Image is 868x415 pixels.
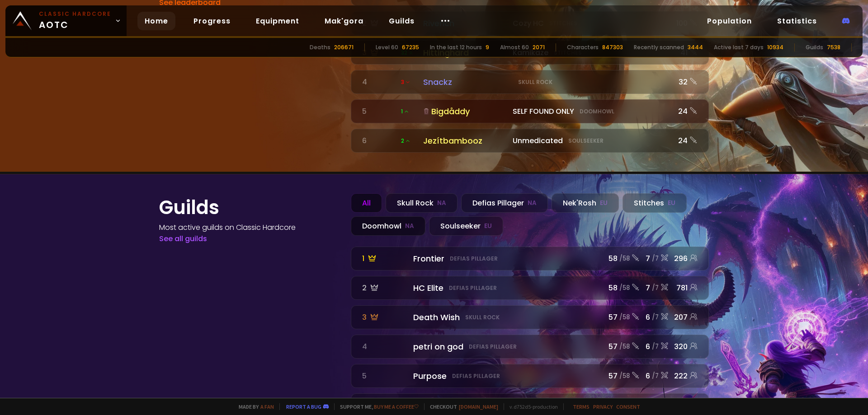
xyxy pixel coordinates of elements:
[401,137,410,145] span: 2
[437,199,446,208] small: NA
[351,129,709,153] a: 6 2JezítbamboozUnmedicatedSoulseeker24
[602,43,623,51] div: 847303
[430,43,482,51] div: In the last 12 hours
[39,10,111,32] span: AOTC
[424,403,498,410] span: Checkout
[334,403,419,410] span: Support me,
[423,76,507,88] div: Snackz
[351,70,709,94] a: 4 3 SnackzSkull Rock32
[401,107,409,116] span: 1
[634,43,684,51] div: Recently scanned
[567,43,599,51] div: Characters
[674,76,698,88] div: 32
[405,222,414,231] small: NA
[249,12,307,30] a: Equipment
[600,199,608,208] small: EU
[39,10,111,18] small: Classic Hardcore
[351,216,425,236] div: Doomhowl
[382,12,422,30] a: Guilds
[616,403,640,410] a: Consent
[700,12,759,30] a: Population
[580,107,614,116] small: Doomhowl
[317,12,371,30] a: Mak'gora
[688,43,703,51] div: 3444
[351,335,709,359] a: 4 petri on godDefias Pillager57 /586/7320
[374,403,419,410] a: Buy me a coffee
[351,364,709,388] a: 5 PurposeDefias Pillager57 /586/7222
[351,99,709,123] a: 5 1BigdåddySELF FOUND ONLYDoomhowl24
[461,193,548,213] div: Defias Pillager
[770,12,824,30] a: Statistics
[593,403,613,410] a: Privacy
[513,106,669,117] div: SELF FOUND ONLY
[286,403,321,410] a: Report a bug
[159,233,207,244] a: See all guilds
[334,43,354,51] div: 206671
[668,199,675,208] small: EU
[351,247,709,270] a: 1 FrontierDefias Pillager58 /587/7296
[767,43,783,51] div: 10934
[513,135,669,146] div: Unmedicated
[310,43,330,51] div: Deaths
[806,43,823,51] div: Guilds
[484,222,492,231] small: EU
[186,12,238,30] a: Progress
[623,193,687,213] div: Stitches
[533,43,545,51] div: 2071
[423,105,507,117] div: Bigdåddy
[459,403,498,410] a: [DOMAIN_NAME]
[674,106,698,117] div: 24
[423,135,507,147] div: Jezítbambooz
[351,193,382,213] div: All
[159,222,340,233] h4: Most active guilds on Classic Hardcore
[376,43,398,51] div: Level 60
[362,106,396,117] div: 5
[402,43,419,51] div: 67235
[518,78,552,86] small: Skull Rock
[568,137,604,145] small: Soulseeker
[362,135,396,146] div: 6
[233,403,274,410] span: Made by
[401,78,410,86] span: 3
[386,193,458,213] div: Skull Rock
[362,76,396,88] div: 4
[260,403,274,410] a: a fan
[552,193,619,213] div: Nek'Rosh
[827,43,840,51] div: 7538
[500,43,529,51] div: Almost 60
[137,12,175,30] a: Home
[573,403,590,410] a: Terms
[429,216,503,236] div: Soulseeker
[159,193,340,222] h1: Guilds
[674,135,698,146] div: 24
[714,43,764,51] div: Active last 7 days
[486,43,489,51] div: 9
[504,403,558,410] span: v. d752d5 - production
[351,276,709,300] a: 2 HC EliteDefias Pillager58 /587/7781
[5,5,127,36] a: Classic HardcoreAOTC
[351,305,709,329] a: 3 Death WishSkull Rock57 /586/7207
[528,199,537,208] small: NA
